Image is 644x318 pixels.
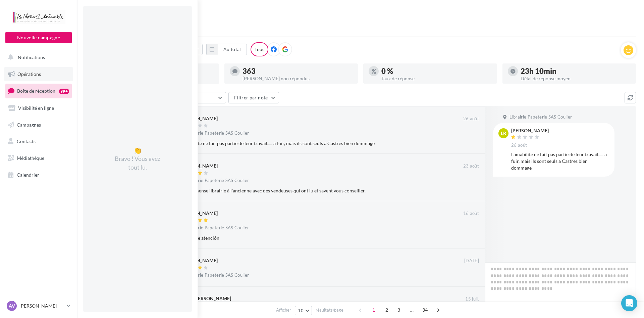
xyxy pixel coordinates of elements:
span: 26 août [511,142,527,148]
div: [PERSON_NAME] [511,128,549,133]
a: Campagnes [4,118,73,132]
span: lr [501,130,506,137]
div: Millet [PERSON_NAME] [180,295,231,302]
div: [PERSON_NAME] [180,163,218,169]
button: Notifications [4,50,70,64]
span: 26 août [463,116,479,122]
button: Filtrer par note [228,92,279,103]
span: Boîte de réception [17,88,55,94]
div: [PERSON_NAME] [180,210,218,217]
div: Une immense librairie à l'ancienne avec des vendeuses qui ont lu et savent vous conseiller. [180,187,435,194]
span: 10 [298,308,304,313]
span: résultats/page [316,307,343,313]
a: Calendrier [4,168,73,182]
span: Visibilité en ligne [18,105,54,111]
span: Médiathèque [17,155,44,161]
div: [PERSON_NAME] non répondus [243,76,353,81]
a: Contacts [4,134,73,148]
span: Calendrier [17,172,39,178]
span: Afficher [276,307,291,313]
span: Librairie Papeterie SAS Coulier [186,178,249,184]
button: 10 [295,306,312,315]
span: 34 [420,305,431,315]
span: Librairie Papeterie SAS Coulier [509,114,572,120]
div: [PERSON_NAME] [180,257,218,264]
span: 1 [368,305,379,315]
div: 363 [243,67,353,75]
div: l amabilitè ne fait pas partie de leur travail..... a fuir, mais ils sont seuls a Castres bien do... [180,140,435,147]
div: Excelente atención [180,235,435,241]
span: Librairie Papeterie SAS Coulier [186,225,249,231]
span: AV [9,303,15,309]
span: 3 [393,305,404,315]
span: Notifications [18,54,45,60]
span: Librairie Papeterie SAS Coulier [186,272,249,278]
span: ... [407,305,417,315]
div: 0 % [381,67,492,75]
a: Opérations [4,67,73,81]
span: 15 juil. [465,296,479,302]
span: 2 [381,305,392,315]
span: Contacts [17,138,36,144]
div: Délai de réponse moyen [521,76,631,81]
button: Nouvelle campagne [5,32,72,43]
a: AV [PERSON_NAME] [5,300,72,312]
span: 16 août [463,211,479,217]
button: Au total [218,44,247,55]
span: Campagnes [17,122,41,127]
div: 99+ [59,89,69,94]
div: [PERSON_NAME] [180,115,218,122]
div: Taux de réponse [381,76,492,81]
button: Au total [206,44,247,55]
div: l amabilitè ne fait pas partie de leur travail..... a fuir, mais ils sont seuls a Castres bien do... [511,151,609,171]
span: Librairie Papeterie SAS Coulier [186,130,249,136]
a: Médiathèque [4,151,73,165]
div: Tous [251,42,268,56]
div: 23h 10min [521,67,631,75]
span: 23 août [463,163,479,169]
span: Opérations [17,71,41,77]
a: Visibilité en ligne [4,101,73,115]
p: [PERSON_NAME] [19,303,64,309]
div: Open Intercom Messenger [621,295,637,311]
div: Boîte de réception [85,11,636,21]
a: Boîte de réception99+ [4,84,73,98]
span: [DATE] [464,258,479,264]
